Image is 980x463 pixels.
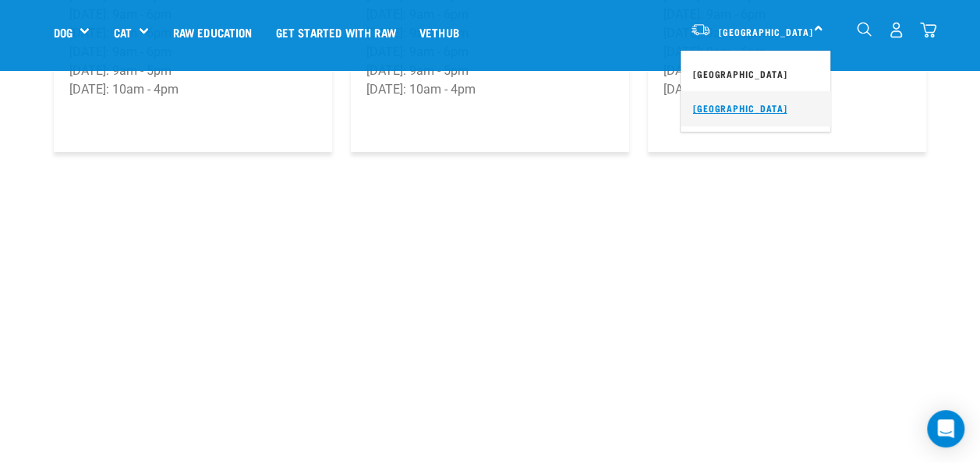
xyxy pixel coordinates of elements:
[663,80,911,99] p: [DATE]: 10am - 4pm
[920,22,936,38] img: home-icon@2x.png
[366,80,614,99] p: [DATE]: 10am - 4pm
[690,23,711,37] img: van-moving.png
[264,1,408,63] a: Get started with Raw
[54,23,73,41] a: Dog
[681,57,830,91] a: [GEOGRAPHIC_DATA]
[719,29,813,34] span: [GEOGRAPHIC_DATA]
[69,80,317,99] p: [DATE]: 10am - 4pm
[681,91,830,125] a: [GEOGRAPHIC_DATA]
[857,22,872,37] img: home-icon-1@2x.png
[927,410,964,447] div: Open Intercom Messenger
[888,22,904,38] img: user.png
[113,23,131,41] a: Cat
[408,1,471,63] a: Vethub
[161,1,264,63] a: Raw Education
